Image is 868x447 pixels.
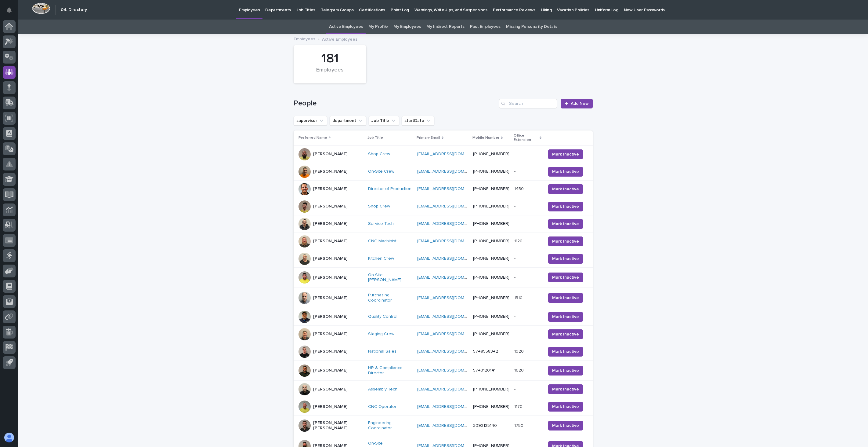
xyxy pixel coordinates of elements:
p: [PERSON_NAME] [313,368,347,373]
a: Director of Production [368,186,411,192]
p: 1620 [514,367,525,373]
a: Employees [294,35,315,42]
button: Mark Inactive [548,184,583,194]
a: [EMAIL_ADDRESS][DOMAIN_NAME] [417,332,486,336]
p: 1310 [514,294,524,301]
div: Search [499,99,557,108]
tr: [PERSON_NAME]CNC Machinist [EMAIL_ADDRESS][DOMAIN_NAME] [PHONE_NUMBER]11201120 Mark Inactive [294,233,593,250]
a: [EMAIL_ADDRESS][DOMAIN_NAME] [417,169,486,174]
p: [PERSON_NAME] [313,186,347,192]
p: - [514,330,517,337]
button: department [330,116,366,126]
h1: People [294,99,497,108]
a: [PHONE_NUMBER] [473,275,509,280]
p: [PERSON_NAME] [313,256,347,261]
a: Purchasing Coordinator [368,293,412,303]
p: 1750 [514,422,525,428]
a: [EMAIL_ADDRESS][DOMAIN_NAME] [417,368,486,372]
p: Job Title [367,134,383,141]
div: 181 [304,51,356,66]
p: [PERSON_NAME] [313,295,347,301]
a: CNC Machinist [368,239,396,244]
div: Notifications [8,7,16,17]
a: Past Employees [470,20,501,34]
a: Shop Crew [368,204,390,209]
span: Mark Inactive [552,295,579,301]
a: Active Employees [329,20,363,34]
a: Shop Crew [368,152,390,157]
span: Mark Inactive [552,274,579,280]
img: Workspace Logo [32,3,50,14]
p: - [514,386,517,392]
tr: [PERSON_NAME]Service Tech [EMAIL_ADDRESS][DOMAIN_NAME] [PHONE_NUMBER]-- Mark Inactive [294,215,593,233]
span: Mark Inactive [552,169,579,175]
a: My Profile [368,20,388,34]
p: Active Employees [322,35,357,42]
a: [PHONE_NUMBER] [473,222,509,226]
span: Mark Inactive [552,386,579,392]
a: Kitchen Crew [368,256,394,261]
tr: [PERSON_NAME]National Sales [EMAIL_ADDRESS][DOMAIN_NAME] 574855834219201920 Mark Inactive [294,343,593,360]
button: supervisor [294,116,327,126]
a: [PHONE_NUMBER] [473,296,509,300]
a: [EMAIL_ADDRESS][DOMAIN_NAME] [417,405,486,409]
span: Mark Inactive [552,221,579,227]
a: [PHONE_NUMBER] [473,314,509,319]
p: [PERSON_NAME] [313,349,347,354]
p: Mobile Number [472,134,499,141]
p: - [514,168,517,174]
p: [PERSON_NAME] [313,275,347,280]
p: 1450 [514,185,525,192]
button: Mark Inactive [548,329,583,339]
button: Job Title [369,116,399,126]
p: [PERSON_NAME] [313,169,347,174]
a: On-Site Crew [368,169,394,174]
a: [PHONE_NUMBER] [473,187,509,191]
a: [EMAIL_ADDRESS][DOMAIN_NAME] [417,187,486,191]
button: Mark Inactive [548,273,583,282]
p: [PERSON_NAME] [313,314,347,319]
a: Engineering Coordinator [368,420,412,431]
span: Mark Inactive [552,331,579,337]
tr: [PERSON_NAME]CNC Operator [EMAIL_ADDRESS][DOMAIN_NAME] [PHONE_NUMBER]11701170 Mark Inactive [294,398,593,416]
button: Mark Inactive [548,312,583,322]
a: 3092125140 [473,423,497,428]
span: Mark Inactive [552,238,579,244]
a: Quality Control [368,314,397,319]
tr: [PERSON_NAME]Shop Crew [EMAIL_ADDRESS][DOMAIN_NAME] [PHONE_NUMBER]-- Mark Inactive [294,198,593,215]
tr: [PERSON_NAME]Director of Production [EMAIL_ADDRESS][DOMAIN_NAME] [PHONE_NUMBER]14501450 Mark Inac... [294,180,593,198]
span: Mark Inactive [552,203,579,210]
a: Staging Crew [368,332,394,337]
a: [PHONE_NUMBER] [473,204,509,208]
span: Add New [571,101,589,106]
button: Mark Inactive [548,421,583,431]
button: Mark Inactive [548,384,583,394]
a: [EMAIL_ADDRESS][DOMAIN_NAME] [417,314,486,319]
button: Mark Inactive [548,293,583,303]
a: [PHONE_NUMBER] [473,169,509,174]
a: Add New [561,99,593,108]
a: Service Tech [368,221,394,226]
h2: 04. Directory [61,7,87,13]
p: - [514,313,517,319]
a: [PHONE_NUMBER] [473,239,509,243]
p: [PERSON_NAME] [313,239,347,244]
tr: [PERSON_NAME]Shop Crew [EMAIL_ADDRESS][DOMAIN_NAME] [PHONE_NUMBER]-- Mark Inactive [294,145,593,163]
a: On-Site [PERSON_NAME] [368,273,412,283]
a: [EMAIL_ADDRESS][DOMAIN_NAME] [417,152,486,156]
a: [EMAIL_ADDRESS][DOMAIN_NAME] [417,256,486,261]
button: Mark Inactive [548,219,583,229]
p: - [514,203,517,209]
p: - [514,255,517,261]
tr: [PERSON_NAME]HR & Compliance Director [EMAIL_ADDRESS][DOMAIN_NAME] 574312014116201620 Mark Inactive [294,360,593,381]
p: [PERSON_NAME] [313,204,347,209]
p: 1170 [514,403,524,409]
tr: [PERSON_NAME] [PERSON_NAME]Engineering Coordinator [EMAIL_ADDRESS][DOMAIN_NAME] 30921251401750175... [294,416,593,436]
button: Mark Inactive [548,202,583,211]
a: [PHONE_NUMBER] [473,332,509,336]
button: users-avatar [3,431,16,444]
a: 5748558342 [473,349,498,354]
a: [PHONE_NUMBER] [473,256,509,261]
tr: [PERSON_NAME]Purchasing Coordinator [EMAIL_ADDRESS][DOMAIN_NAME] [PHONE_NUMBER]13101310 Mark Inac... [294,288,593,308]
a: [EMAIL_ADDRESS][DOMAIN_NAME] [417,239,486,243]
